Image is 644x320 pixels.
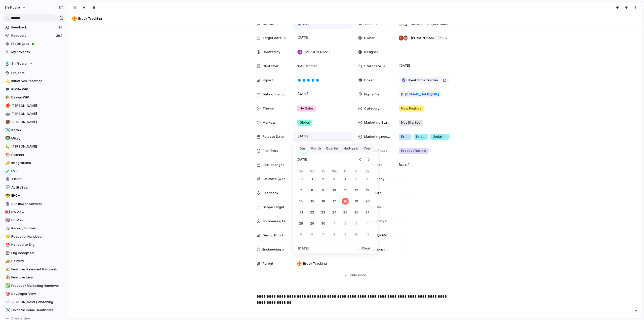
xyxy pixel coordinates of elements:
[319,219,328,228] button: Tuesday, September 30th, 2025
[297,144,308,152] button: Day
[319,175,328,184] button: Tuesday, September 2nd, 2025
[297,154,307,165] span: [DATE]
[363,186,372,195] button: Saturday, September 13th, 2025
[341,208,350,217] button: Thursday, September 25th, 2025
[363,230,372,239] button: Saturday, October 11th, 2025
[341,186,350,195] button: Thursday, September 11th, 2025
[363,175,372,184] button: Saturday, September 6th, 2025
[326,146,339,151] span: Quarter
[352,219,361,228] button: Friday, October 3rd, 2025
[319,197,328,206] button: Tuesday, September 16th, 2025
[308,219,317,228] button: Monday, September 29th, 2025
[363,219,372,228] button: Saturday, October 4th, 2025
[297,197,306,206] button: Sunday, September 14th, 2025
[319,230,328,239] button: Tuesday, October 7th, 2025
[364,146,371,151] span: Year
[330,197,339,206] button: Wednesday, September 17th, 2025
[330,186,339,195] button: Wednesday, September 10th, 2025
[340,196,350,206] button: Today, Thursday, September 18th, 2025
[365,156,372,163] button: Go to the Next Month
[300,146,306,151] span: Day
[352,175,361,184] button: Friday, September 5th, 2025
[330,208,339,217] button: Wednesday, September 24th, 2025
[341,230,350,239] button: Thursday, October 9th, 2025
[308,186,317,195] button: Monday, September 8th, 2025
[308,197,317,206] button: Monday, September 15th, 2025
[319,169,328,175] th: Tuesday
[298,246,309,251] span: [DATE]
[344,146,359,151] span: Half-year
[341,175,350,184] button: Thursday, September 4th, 2025
[352,208,361,217] button: Friday, September 26th, 2025
[352,169,361,175] th: Friday
[330,169,339,175] th: Wednesday
[363,169,372,175] th: Saturday
[352,186,361,195] button: Friday, September 12th, 2025
[341,144,361,152] button: Half-year
[341,169,350,175] th: Thursday
[361,144,374,152] button: Year
[308,208,317,217] button: Monday, September 22nd, 2025
[311,146,321,151] span: Month
[319,208,328,217] button: Tuesday, September 23rd, 2025
[330,230,339,239] button: Wednesday, October 8th, 2025
[360,245,373,252] button: Clear
[357,156,364,163] button: Go to the Previous Month
[297,169,372,239] table: September 2025
[363,197,372,206] button: Saturday, September 20th, 2025
[308,169,317,175] th: Monday
[297,169,306,175] th: Sunday
[297,175,306,184] button: Sunday, August 31st, 2025
[362,246,371,251] span: Clear
[297,186,306,195] button: Sunday, September 7th, 2025
[297,208,306,217] button: Sunday, September 21st, 2025
[297,219,306,228] button: Sunday, September 28th, 2025
[319,186,328,195] button: Tuesday, September 9th, 2025
[341,219,350,228] button: Thursday, October 2nd, 2025
[308,144,324,152] button: Month
[352,197,361,206] button: Friday, September 19th, 2025
[297,230,306,239] button: Sunday, October 5th, 2025
[352,230,361,239] button: Friday, October 10th, 2025
[363,208,372,217] button: Saturday, September 27th, 2025
[330,175,339,184] button: Wednesday, September 3rd, 2025
[308,230,317,239] button: Monday, October 6th, 2025
[330,219,339,228] button: Wednesday, October 1st, 2025
[324,144,341,152] button: Quarter
[308,175,317,184] button: Monday, September 1st, 2025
